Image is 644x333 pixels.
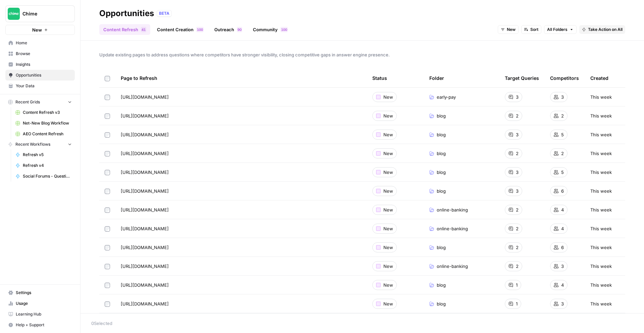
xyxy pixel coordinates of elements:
[561,206,564,213] span: 4
[429,69,444,87] div: Folder
[516,112,519,119] span: 2
[383,131,393,138] span: New
[516,244,519,251] span: 2
[16,51,72,57] span: Browse
[383,188,393,194] span: New
[201,27,203,32] span: 0
[249,24,292,35] a: Community100
[16,311,72,317] span: Learning Hub
[121,206,169,213] span: [URL][DOMAIN_NAME]
[23,120,72,126] span: Net-New Blog Workflow
[516,206,519,213] span: 2
[281,27,283,32] span: 1
[121,169,169,176] span: [URL][DOMAIN_NAME]
[8,8,20,20] img: Chime Logo
[590,150,612,157] span: This week
[561,300,564,307] span: 3
[99,8,154,19] div: Opportunities
[516,225,519,232] span: 2
[590,112,612,119] span: This week
[121,300,169,307] span: [URL][DOMAIN_NAME]
[437,131,446,138] span: blog
[383,263,393,270] span: New
[437,282,446,288] span: blog
[5,48,75,59] a: Browse
[590,188,612,194] span: This week
[144,27,146,32] span: 1
[383,94,393,100] span: New
[550,69,579,87] div: Competitors
[16,322,72,328] span: Help + Support
[5,97,75,107] button: Recent Grids
[383,244,393,251] span: New
[437,206,468,213] span: online-banking
[199,27,201,32] span: 0
[437,112,446,119] span: blog
[530,27,538,33] span: Sort
[5,38,75,48] a: Home
[437,169,446,176] span: blog
[280,27,288,32] div: 100
[516,282,518,288] span: 1
[99,51,625,58] span: Update existing pages to address questions where competitors have stronger visibility, closing co...
[239,27,241,32] span: 0
[437,188,446,194] span: blog
[15,99,40,105] span: Recent Grids
[372,69,387,87] div: Status
[437,150,446,157] span: blog
[23,173,72,179] span: Social Forums - Question Retrieval
[121,69,362,87] div: Page to Refresh
[210,24,246,35] a: Outreach90
[561,169,564,176] span: 5
[32,27,42,33] span: New
[516,188,519,194] span: 3
[561,225,564,232] span: 4
[507,27,516,33] span: New
[285,27,287,32] span: 0
[91,320,633,327] div: 0 Selected
[5,298,75,309] a: Usage
[590,225,612,232] span: This week
[516,150,519,157] span: 2
[383,225,393,232] span: New
[383,112,393,119] span: New
[121,150,169,157] span: [URL][DOMAIN_NAME]
[283,27,285,32] span: 0
[121,188,169,194] span: [URL][DOMAIN_NAME]
[383,300,393,307] span: New
[5,320,75,330] button: Help + Support
[121,112,169,119] span: [URL][DOMAIN_NAME]
[5,287,75,298] a: Settings
[590,300,612,307] span: This week
[561,282,564,288] span: 4
[590,263,612,270] span: This week
[561,112,564,119] span: 2
[23,109,72,115] span: Content Refresh v3
[99,24,150,35] a: Content Refresh41
[516,169,519,176] span: 3
[516,300,518,307] span: 1
[5,139,75,149] button: Recent Workflows
[121,282,169,288] span: [URL][DOMAIN_NAME]
[121,94,169,100] span: [URL][DOMAIN_NAME]
[23,152,72,158] span: Refresh v5
[383,206,393,213] span: New
[498,25,519,34] button: New
[588,27,623,33] span: Take Action on All
[437,225,468,232] span: online-banking
[590,282,612,288] span: This week
[561,150,564,157] span: 2
[579,25,625,34] button: Take Action on All
[590,206,612,213] span: This week
[590,131,612,138] span: This week
[383,150,393,157] span: New
[12,160,75,171] a: Refresh v4
[12,129,75,139] a: AEO Content Refresh
[437,263,468,270] span: online-banking
[157,10,172,17] div: BETA
[12,171,75,182] a: Social Forums - Question Retrieval
[590,169,612,176] span: This week
[5,81,75,91] a: Your Data
[561,244,564,251] span: 6
[516,263,519,270] span: 2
